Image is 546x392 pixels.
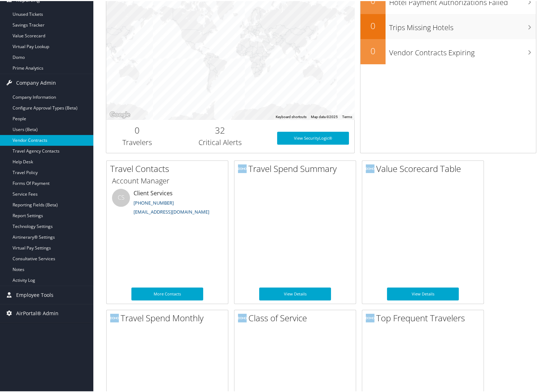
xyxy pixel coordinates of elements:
[134,199,174,205] a: [PHONE_NUMBER]
[342,114,352,118] a: Terms (opens in new tab)
[387,286,459,299] a: View Details
[110,162,228,174] h2: Travel Contacts
[131,286,203,299] a: More Contacts
[366,313,374,321] img: domo-logo.png
[174,136,266,146] h3: Critical Alerts
[238,311,356,323] h2: Class of Service
[238,163,247,172] img: domo-logo.png
[366,311,484,323] h2: Top Frequent Travelers
[110,313,119,321] img: domo-logo.png
[112,136,163,146] h3: Travelers
[276,113,307,118] button: Keyboard shortcuts
[311,114,338,118] span: Map data ©2025
[360,19,386,31] h2: 0
[238,313,247,321] img: domo-logo.png
[112,175,223,185] h3: Account Manager
[108,109,132,118] a: Open this area in Google Maps (opens a new window)
[259,286,331,299] a: View Details
[174,123,266,135] h2: 32
[110,311,228,323] h2: Travel Spend Monthly
[238,162,356,174] h2: Travel Spend Summary
[16,303,59,321] span: AirPortal® Admin
[366,163,374,172] img: domo-logo.png
[16,285,53,303] span: Employee Tools
[108,109,132,118] img: Google
[389,43,536,57] h3: Vendor Contracts Expiring
[16,73,56,91] span: Company Admin
[389,18,536,32] h3: Trips Missing Hotels
[112,123,163,135] h2: 0
[360,13,536,38] a: 0Trips Missing Hotels
[112,188,130,206] div: CS
[360,38,536,63] a: 0Vendor Contracts Expiring
[108,188,226,217] li: Client Services
[366,162,484,174] h2: Value Scorecard Table
[277,131,349,144] a: View SecurityLogic®
[134,207,209,214] a: [EMAIL_ADDRESS][DOMAIN_NAME]
[360,44,386,56] h2: 0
